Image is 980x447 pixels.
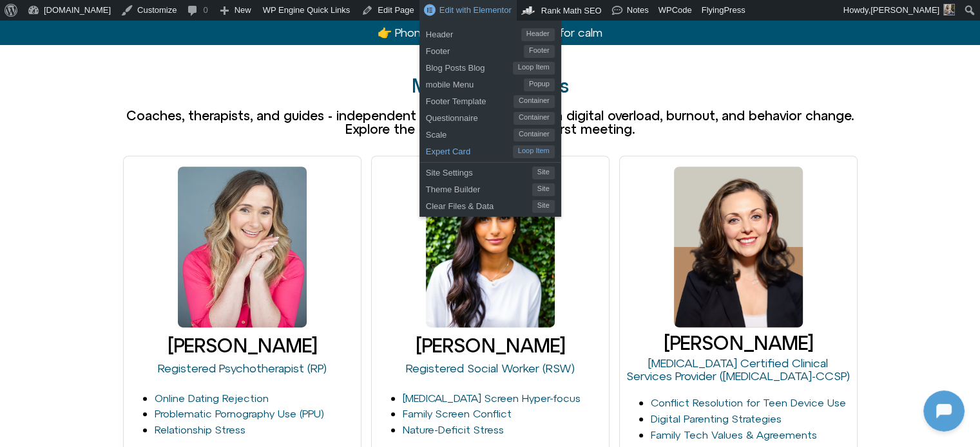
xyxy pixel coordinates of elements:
[419,91,561,108] a: Footer TemplateContainer
[377,335,604,356] h3: [PERSON_NAME]
[532,167,555,179] span: Site
[80,255,178,273] h1: [DOMAIN_NAME]
[38,8,198,25] h2: [DOMAIN_NAME]
[439,5,512,15] span: Edit with Elementor
[419,163,561,179] a: Site SettingsSite
[123,75,858,96] h2: Meet the Experts
[419,58,561,75] a: Blog Posts BlogLoop Item
[220,330,241,351] svg: Voice Input Button
[225,6,247,28] svg: Close Chatbot Button
[155,408,324,419] a: Problematic Pornography Use (PPU)
[532,183,555,196] span: Site
[419,41,561,58] a: FooterFooter
[426,179,532,196] span: Theme Builder
[651,397,846,408] a: Conflict Resolution for Teen Device Use
[419,75,561,91] a: mobile MenuPopup
[426,196,532,213] span: Clear Files & Data
[514,129,555,141] span: Container
[406,361,575,375] a: Registered Social Worker (RSW)
[378,26,602,39] a: 👉 Phone stress? Try a2-step quizfor calm
[419,125,561,141] a: ScaleContainer
[426,75,524,91] span: mobile Menu
[532,200,555,213] span: Site
[203,6,225,28] svg: Restart Conversation Button
[514,112,555,125] span: Container
[155,424,245,435] a: Relationship Stress
[513,62,555,75] span: Loop Item
[12,6,32,27] img: N5FCcHC.png
[126,108,854,136] span: Coaches, therapists, and guides - independent professionals trained in digital overload, burnout,...
[403,408,512,419] a: Family Screen Conflict
[524,45,555,58] span: Footer
[513,145,555,158] span: Loop Item
[923,390,965,432] iframe: Botpress
[426,163,532,179] span: Site Settings
[524,78,555,91] span: Popup
[626,356,850,383] a: [MEDICAL_DATA] Certified Clinical Services Provider ([MEDICAL_DATA]-CCSP)
[419,24,561,41] a: HeaderHeader
[625,333,852,354] h3: [PERSON_NAME]
[426,141,513,158] span: Expert Card
[403,424,504,435] a: Nature-Deficit Stress
[426,91,514,108] span: Footer Template
[426,41,524,58] span: Footer
[22,334,200,347] textarea: Message Input
[426,58,513,75] span: Blog Posts Blog
[651,413,782,424] a: Digital Parenting Strategies
[3,3,255,30] button: Expand Header Button
[158,361,327,375] a: Registered Psychotherapist (RP)
[426,125,514,141] span: Scale
[541,6,602,15] span: Rank Math SEO
[419,108,561,125] a: QuestionnaireContainer
[403,392,581,404] a: [MEDICAL_DATA] Screen Hyper-focus
[419,141,561,158] a: Expert CardLoop Item
[870,5,939,15] span: [PERSON_NAME]
[426,108,514,125] span: Questionnaire
[129,335,356,356] h3: [PERSON_NAME]
[651,429,817,441] a: Family Tech Values & Agreements
[155,392,269,404] a: Online Dating Rejection
[426,24,521,41] span: Header
[103,190,155,242] img: N5FCcHC.png
[521,28,555,41] span: Header
[514,95,555,108] span: Container
[419,179,561,196] a: Theme BuilderSite
[419,196,561,213] a: Clear Files & DataSite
